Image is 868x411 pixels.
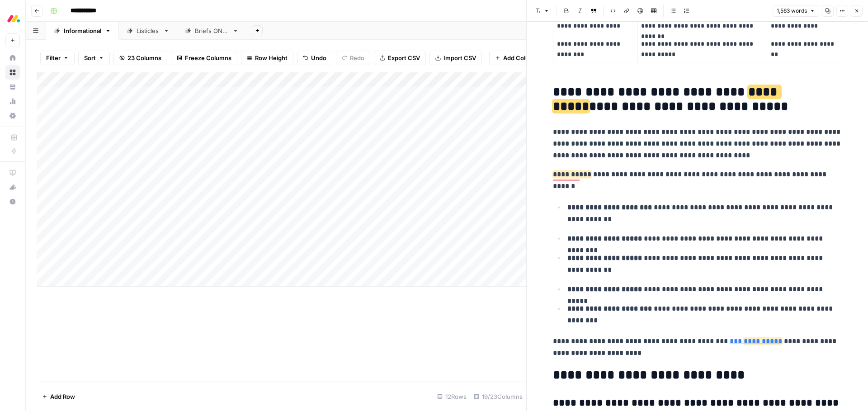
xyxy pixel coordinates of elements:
[777,7,807,15] span: 1,563 words
[434,389,470,404] div: 12 Rows
[443,53,476,62] span: Import CSV
[37,389,80,404] button: Add Row
[297,51,332,65] button: Undo
[40,51,75,65] button: Filter
[5,80,20,94] a: Your Data
[137,26,160,35] div: Listicles
[171,51,237,65] button: Freeze Columns
[5,65,20,80] a: Browse
[46,53,61,62] span: Filter
[64,26,101,35] div: Informational
[50,392,75,401] span: Add Row
[503,53,538,62] span: Add Column
[119,22,177,40] a: Listicles
[84,53,96,62] span: Sort
[177,22,246,40] a: Briefs ONLY
[350,53,364,62] span: Redo
[113,51,167,65] button: 23 Columns
[311,53,326,62] span: Undo
[374,51,426,65] button: Export CSV
[255,53,288,62] span: Row Height
[5,109,20,123] a: Settings
[127,53,161,62] span: 23 Columns
[78,51,110,65] button: Sort
[489,51,544,65] button: Add Column
[5,180,20,194] button: What's new?
[195,26,229,35] div: Briefs ONLY
[5,94,20,109] a: Usage
[773,5,819,17] button: 1,563 words
[336,51,370,65] button: Redo
[241,51,293,65] button: Row Height
[5,10,22,27] img: Monday.com Logo
[5,194,20,209] button: Help + Support
[388,53,420,62] span: Export CSV
[46,22,119,40] a: Informational
[5,51,20,65] a: Home
[470,389,526,404] div: 19/23 Columns
[185,53,231,62] span: Freeze Columns
[429,51,482,65] button: Import CSV
[5,7,20,30] button: Workspace: Monday.com
[5,165,20,180] a: AirOps Academy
